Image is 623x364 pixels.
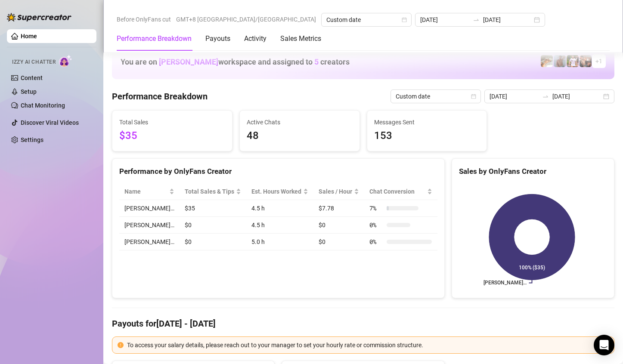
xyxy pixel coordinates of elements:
span: Before OnlyFans cut [117,13,171,26]
td: [PERSON_NAME]… [119,217,180,234]
span: Sales / Hour [319,187,352,196]
td: 4.5 h [246,200,313,217]
span: Messages Sent [374,117,480,127]
a: Chat Monitoring [21,102,65,109]
input: End date [483,15,532,25]
th: Sales / Hour [313,183,364,200]
img: Zac [541,55,553,67]
a: Setup [21,88,37,95]
span: 153 [374,128,480,144]
div: Performance Breakdown [117,34,192,44]
span: $35 [119,128,225,144]
td: $0 [180,217,246,234]
td: 5.0 h [246,234,313,250]
span: Total Sales & Tips [185,187,234,196]
text: [PERSON_NAME]… [483,280,526,286]
div: To access your salary details, please reach out to your manager to set your hourly rate or commis... [127,340,609,350]
div: Open Intercom Messenger [594,335,614,355]
img: Osvaldo [580,55,592,67]
span: to [542,93,549,100]
h4: Performance Breakdown [112,90,208,102]
td: $35 [180,200,246,217]
span: + 1 [595,56,602,66]
div: Payouts [205,34,230,44]
h4: Payouts for [DATE] - [DATE] [112,318,614,330]
span: [PERSON_NAME] [159,57,218,66]
td: $0 [313,234,364,250]
span: 0 % [369,237,383,247]
span: Custom date [396,90,476,103]
span: 5 [314,57,319,66]
span: Izzy AI Chatter [12,58,56,66]
span: 7 % [369,204,383,213]
td: $0 [313,217,364,234]
img: logo-BBDzfeDw.svg [7,13,71,22]
span: Custom date [326,13,406,26]
span: calendar [471,94,476,99]
span: GMT+8 [GEOGRAPHIC_DATA]/[GEOGRAPHIC_DATA] [176,13,316,26]
div: Activity [244,34,267,44]
span: exclamation-circle [118,342,124,348]
div: Performance by OnlyFans Creator [119,166,437,177]
span: Total Sales [119,117,225,127]
input: End date [552,92,601,101]
span: Active Chats [247,117,353,127]
span: swap-right [473,16,480,23]
span: calendar [402,17,407,22]
td: [PERSON_NAME]… [119,200,180,217]
input: Start date [420,15,469,25]
td: [PERSON_NAME]… [119,234,180,250]
td: $0 [180,234,246,250]
td: $7.78 [313,200,364,217]
span: 48 [247,128,353,144]
a: Settings [21,136,43,143]
span: swap-right [542,93,549,100]
div: Sales Metrics [280,34,321,44]
th: Total Sales & Tips [180,183,246,200]
a: Home [21,33,37,40]
img: Hector [567,55,579,67]
h1: You are on workspace and assigned to creators [121,57,350,67]
a: Content [21,74,43,81]
input: Start date [490,92,539,101]
a: Discover Viral Videos [21,119,79,126]
span: Name [124,187,167,196]
div: Sales by OnlyFans Creator [459,166,607,177]
th: Name [119,183,180,200]
span: to [473,16,480,23]
img: AI Chatter [59,55,72,67]
div: Est. Hours Worked [251,187,301,196]
td: 4.5 h [246,217,313,234]
th: Chat Conversion [364,183,437,200]
span: Chat Conversion [369,187,425,196]
img: Joey [554,55,566,67]
span: 0 % [369,220,383,230]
